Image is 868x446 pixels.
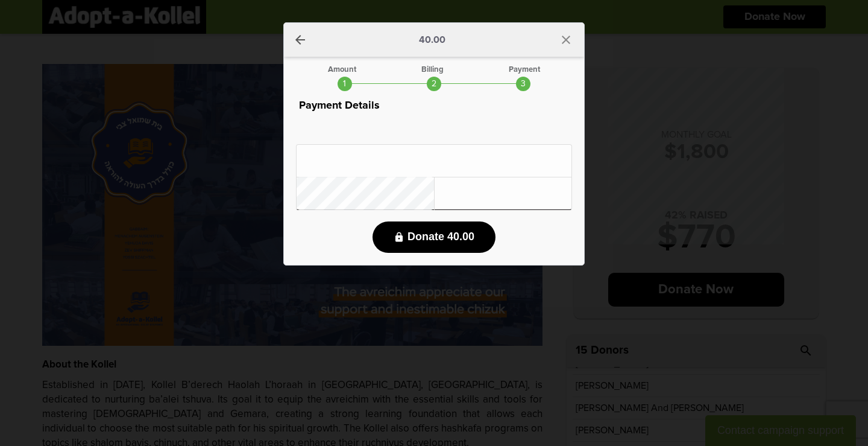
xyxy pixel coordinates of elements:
button: lock Donate 40.00 [373,221,495,253]
i: lock [394,232,404,243]
div: Billing [421,66,444,74]
div: 1 [338,77,352,91]
div: 2 [427,77,441,91]
a: arrow_back [293,33,307,47]
div: Payment [509,66,540,74]
i: close [559,33,573,47]
div: 3 [516,77,530,91]
p: Payment Details [296,97,572,114]
div: Amount [328,66,356,74]
span: Donate 40.00 [407,231,474,243]
p: 40.00 [419,35,445,45]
